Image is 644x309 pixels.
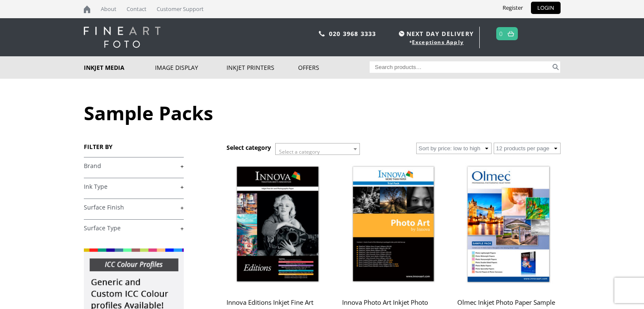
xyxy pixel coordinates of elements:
[84,204,184,212] a: +
[319,31,325,36] img: phone.svg
[84,56,155,79] a: Inkjet Media
[279,148,320,155] span: Select a category
[370,61,551,73] input: Search products…
[227,161,329,289] img: Innova Editions Inkjet Fine Art Paper Sample Pack (6 Sheets)
[84,100,561,126] h1: Sample Packs
[551,61,561,73] button: Search
[227,56,298,79] a: Inkjet Printers
[508,31,514,36] img: basket.svg
[84,27,160,48] img: logo-white.svg
[329,30,376,38] a: 020 3968 3333
[84,183,184,191] a: +
[499,28,503,40] a: 0
[84,157,184,174] h4: Brand
[298,56,370,79] a: Offers
[84,178,184,195] h4: Ink Type
[227,143,271,152] h3: Select category
[397,29,474,39] span: NEXT DAY DELIVERY
[84,199,184,215] h4: Surface Finish
[416,143,492,154] select: Shop order
[155,56,227,79] a: Image Display
[457,161,560,289] img: Olmec Inkjet Photo Paper Sample Pack (14 sheets)
[531,2,561,14] a: LOGIN
[84,224,184,232] a: +
[412,39,464,46] a: Exceptions Apply
[399,31,404,36] img: time.svg
[342,161,445,289] img: Innova Photo Art Inkjet Photo Paper Sample Pack (8 sheets)
[84,219,184,236] h4: Surface Type
[84,143,184,151] h3: FILTER BY
[496,2,529,14] a: Register
[84,162,184,170] a: +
